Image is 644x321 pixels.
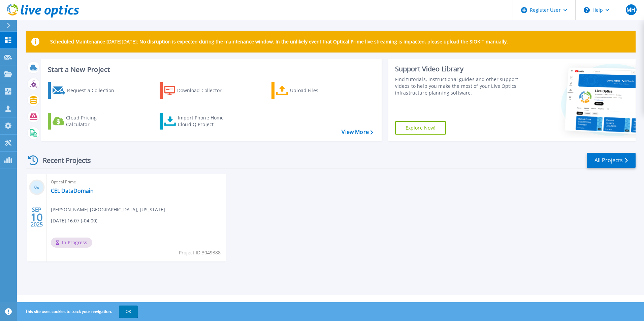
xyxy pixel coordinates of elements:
[51,217,97,224] span: [DATE] 16:07 (-04:00)
[51,187,94,194] a: CEL DataDomain
[30,205,43,229] div: SEP 2025
[179,249,221,256] span: Project ID: 3049388
[26,152,100,169] div: Recent Projects
[37,186,39,189] span: %
[395,76,521,96] div: Find tutorials, instructional guides and other support videos to help you make the most of your L...
[67,84,121,97] div: Request a Collection
[29,184,45,191] h3: 0
[395,65,521,73] div: Support Video Library
[626,7,635,12] span: MH
[119,306,138,318] button: OK
[48,82,123,99] a: Request a Collection
[342,129,373,135] a: View More
[51,206,165,213] span: [PERSON_NAME] , [GEOGRAPHIC_DATA], [US_STATE]
[587,153,636,168] a: All Projects
[50,39,508,44] p: Scheduled Maintenance [DATE][DATE]: No disruption is expected during the maintenance window. In t...
[178,114,230,128] div: Import Phone Home CloudIQ Project
[395,121,446,135] a: Explore Now!
[160,82,235,99] a: Download Collector
[51,238,92,248] span: In Progress
[31,214,43,220] span: 10
[51,178,222,186] span: Optical Prime
[177,84,231,97] div: Download Collector
[66,114,120,128] div: Cloud Pricing Calculator
[48,66,373,73] h3: Start a New Project
[290,84,344,97] div: Upload Files
[19,306,138,318] span: This site uses cookies to track your navigation.
[48,113,123,130] a: Cloud Pricing Calculator
[271,82,347,99] a: Upload Files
